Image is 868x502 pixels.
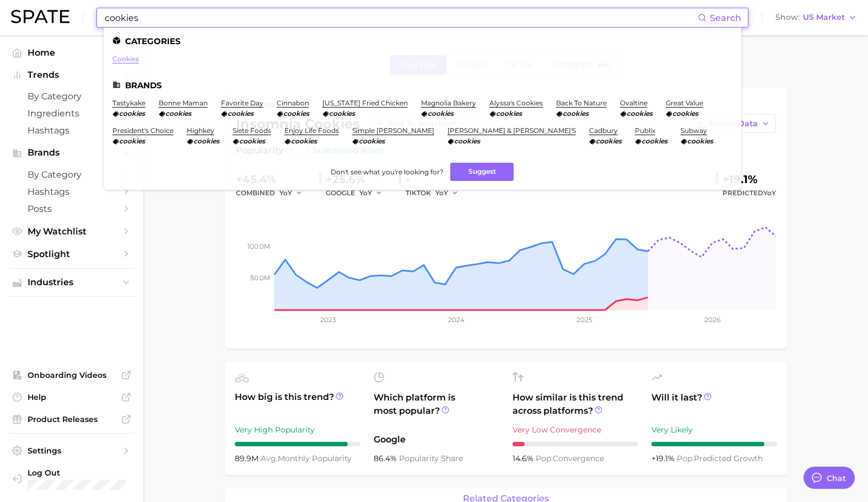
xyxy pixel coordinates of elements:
div: Very Low Convergence [513,423,638,436]
a: Help [9,389,134,405]
span: by Category [28,91,116,102]
span: Posts [28,204,116,214]
button: Brands [9,145,134,161]
tspan: 2025 [576,316,592,324]
input: Search here for a brand, industry, or ingredient [104,8,698,27]
span: Don't see what you're looking for? [331,168,444,176]
button: YoY [359,186,383,200]
a: My Watchlist [9,223,134,240]
a: by Category [9,88,134,105]
span: Brands [28,148,116,158]
a: Ingredients [9,105,134,122]
a: subway [681,126,707,135]
div: Very Likely [651,423,777,436]
span: 86.4% [374,453,399,463]
em: cookies [193,137,219,145]
a: president's choice [112,126,174,135]
em: cookies [627,109,653,118]
a: Hashtags [9,122,134,139]
span: My Watchlist [28,226,116,237]
span: YoY [279,188,292,197]
em: cookies [119,137,145,145]
span: Onboarding Videos [28,370,116,380]
a: enjoy life foods [284,126,339,135]
a: Home [9,44,134,61]
abbr: popularity index [536,453,553,463]
a: favorite day [221,99,263,107]
div: GOOGLE [326,186,390,200]
a: simple [PERSON_NAME] [352,126,434,135]
em: cookies [454,137,480,145]
span: Ingredients [28,108,116,119]
button: YoY [435,186,459,200]
span: Trends [28,70,116,80]
a: highkey [187,126,214,135]
span: Hashtags [28,186,116,197]
span: YoY [435,188,448,197]
a: magnolia bakery [421,99,476,107]
a: Settings [9,442,134,459]
div: Very High Popularity [235,423,360,436]
div: TIKTOK [406,186,466,200]
em: cookies [672,109,698,118]
a: cinnabon [277,99,309,107]
em: cookies [119,109,145,118]
span: How big is this trend? [235,391,360,418]
span: Settings [28,446,116,456]
li: Brands [112,81,732,90]
li: Categories [112,36,732,46]
a: cookies [112,55,139,63]
a: Posts [9,200,134,217]
a: [PERSON_NAME] & [PERSON_NAME]'s [448,126,576,135]
a: Spotlight [9,245,134,263]
div: combined [236,186,310,200]
span: Google [374,433,499,446]
a: ovaltine [620,99,648,107]
button: Trends [9,67,134,83]
button: ShowUS Market [773,10,860,25]
tspan: 2024 [448,316,464,324]
span: convergence [536,453,604,463]
button: Industries [9,274,134,291]
span: Log Out [28,468,126,478]
button: Suggest [450,163,514,181]
span: Will it last? [651,391,777,418]
a: Log out. Currently logged in with e-mail rcitera@verlinvest.com. [9,464,134,493]
span: Help [28,392,116,402]
tspan: 2026 [704,316,720,324]
span: Show [775,14,800,20]
span: Home [28,47,116,58]
span: How similar is this trend across platforms? [513,391,638,418]
em: cookies [641,137,667,145]
em: cookies [283,109,309,118]
span: US Market [803,14,845,20]
span: Which platform is most popular? [374,391,499,428]
em: cookies [291,137,317,145]
span: predicted growth [677,453,763,463]
div: 9 / 10 [651,442,777,446]
a: Onboarding Videos [9,367,134,383]
em: cookies [329,109,355,118]
span: Spotlight [28,249,116,259]
div: +19.1% [723,170,776,188]
em: cookies [428,109,454,118]
em: cookies [496,109,522,118]
em: cookies [239,137,265,145]
a: tastykake [112,99,145,107]
a: alyssa's cookies [489,99,543,107]
span: Industries [28,277,116,287]
div: 1 / 10 [513,442,638,446]
a: Hashtags [9,183,134,200]
em: cookies [596,137,622,145]
em: cookies [687,137,713,145]
a: publix [635,126,655,135]
span: 14.6% [513,453,536,463]
abbr: average [261,453,278,463]
a: back to nature [556,99,607,107]
em: cookies [165,109,191,118]
em: cookies [228,109,254,118]
span: Hashtags [28,125,116,136]
abbr: popularity index [677,453,694,463]
em: cookies [563,109,589,118]
span: Product Releases [28,414,116,424]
